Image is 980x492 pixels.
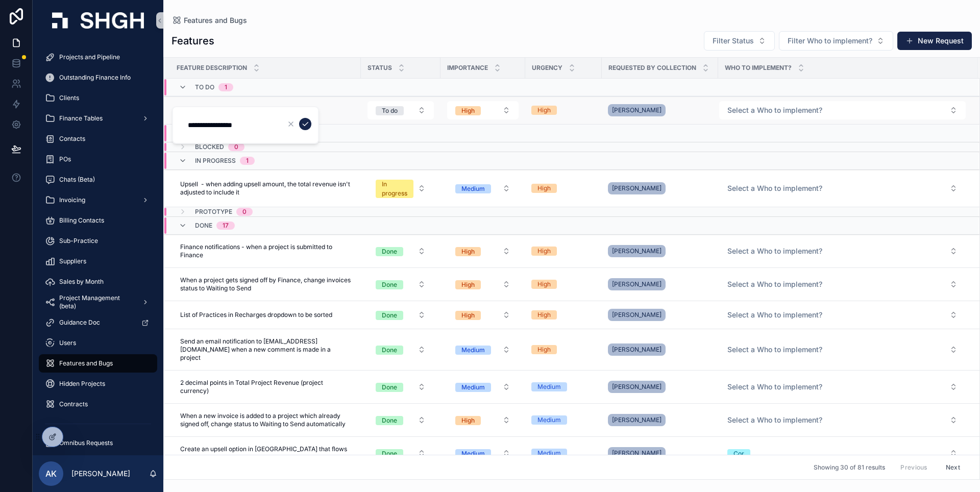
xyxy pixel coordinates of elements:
[59,135,85,143] span: Contacts
[382,346,397,355] div: Done
[447,378,519,396] button: Select Button
[461,280,475,289] div: High
[59,176,95,184] span: Chats (Beta)
[177,64,247,72] span: Feature Description
[531,449,596,458] a: Medium
[176,176,355,201] a: Upsell - when adding upsell amount, the total revenue isn't adjusted to include it
[447,444,519,463] a: Select Button
[246,157,249,165] div: 1
[59,94,79,102] span: Clients
[39,313,157,332] a: Guidance Doc
[719,306,966,324] button: Select Button
[39,170,157,189] a: Chats (Beta)
[367,306,434,324] button: Select Button
[176,102,355,118] a: [MEDICAL_DATA] invoices
[59,216,104,225] span: Billing Contacts
[176,375,355,399] a: 2 decimal points in Total Project Revenue (project currency)
[367,340,434,359] a: Select Button
[725,64,792,72] span: Who to implement?
[367,444,434,462] button: Select Button
[447,179,519,198] button: Select Button
[367,275,434,293] button: Select Button
[608,309,666,321] a: [PERSON_NAME]
[727,382,822,392] span: Select a Who to implement?
[447,444,519,462] button: Select Button
[195,222,212,230] span: Done
[171,15,247,26] a: Features and Bugs
[612,184,661,192] span: [PERSON_NAME]
[447,242,519,260] button: Select Button
[39,434,157,452] a: Omnibus Requests
[608,276,712,292] a: [PERSON_NAME]
[461,247,475,256] div: High
[719,241,966,261] a: Select Button
[531,184,596,193] a: High
[531,280,596,289] a: High
[39,150,157,168] a: POs
[719,242,966,260] button: Select Button
[612,449,661,457] span: [PERSON_NAME]
[382,280,397,289] div: Done
[39,191,157,209] a: Invoicing
[382,106,398,115] div: To do
[537,184,551,193] div: High
[59,400,88,408] span: Contracts
[719,179,966,198] button: Select Button
[719,378,966,396] button: Select Button
[461,184,485,193] div: Medium
[176,272,355,297] a: When a project gets signed off by Finance, change invoices status to Waiting to Send
[537,449,561,458] div: Medium
[608,245,666,257] a: [PERSON_NAME]
[719,101,966,119] button: Select Button
[59,380,105,388] span: Hidden Projects
[612,280,661,288] span: [PERSON_NAME]
[367,101,434,119] button: Select Button
[531,247,596,256] a: High
[608,341,712,358] a: [PERSON_NAME]
[719,411,966,429] button: Select Button
[52,12,144,29] img: App logo
[537,345,551,354] div: High
[447,377,519,397] a: Select Button
[608,445,712,461] a: [PERSON_NAME]
[176,441,355,465] a: Create an upsell option in [GEOGRAPHIC_DATA] that flows through to Noloco
[897,32,972,50] button: New Request
[195,208,232,216] span: Prototype
[59,53,120,61] span: Projects and Pipeline
[39,232,157,250] a: Sub-Practice
[59,155,71,163] span: POs
[367,174,434,203] a: Select Button
[447,241,519,261] a: Select Button
[367,64,392,72] span: Status
[180,337,351,362] span: Send an email notification to [EMAIL_ADDRESS][DOMAIN_NAME] when a new comment is made in a project
[608,104,666,116] a: [PERSON_NAME]
[733,449,744,458] div: Cor
[608,102,712,118] a: [PERSON_NAME]
[447,340,519,359] a: Select Button
[608,243,712,259] a: [PERSON_NAME]
[727,279,822,289] span: Select a Who to implement?
[612,383,661,391] span: [PERSON_NAME]
[719,275,966,293] button: Select Button
[537,382,561,391] div: Medium
[59,294,134,310] span: Project Management (beta)
[382,449,397,458] div: Done
[612,247,661,255] span: [PERSON_NAME]
[242,208,247,216] div: 0
[727,310,822,320] span: Select a Who to implement?
[608,379,712,395] a: [PERSON_NAME]
[59,196,85,204] span: Invoicing
[59,439,113,447] span: Omnibus Requests
[367,175,434,202] button: Select Button
[447,64,488,72] span: Importance
[39,293,157,311] a: Project Management (beta)
[461,346,485,355] div: Medium
[367,241,434,261] a: Select Button
[59,318,100,327] span: Guidance Doc
[39,354,157,373] a: Features and Bugs
[39,334,157,352] a: Users
[608,343,666,356] a: [PERSON_NAME]
[608,447,666,459] a: [PERSON_NAME]
[180,180,351,196] span: Upsell - when adding upsell amount, the total revenue isn't adjusted to include it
